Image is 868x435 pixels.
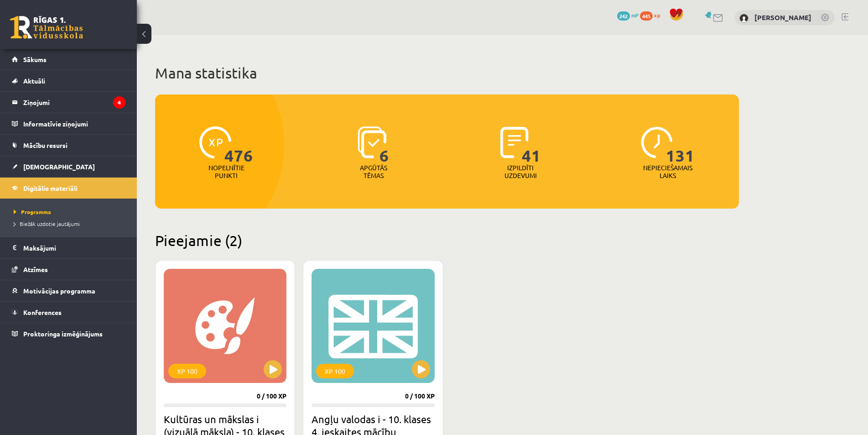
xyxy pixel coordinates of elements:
a: Informatīvie ziņojumi [12,113,125,134]
a: Proktoringa izmēģinājums [12,323,125,344]
a: 242 mP [617,11,639,19]
legend: Maksājumi [23,237,125,258]
a: Biežāk uzdotie jautājumi [14,220,128,228]
img: icon-learned-topics-4a711ccc23c960034f471b6e78daf4a3bad4a20eaf4de84257b87e66633f6470.svg [358,126,386,158]
span: [DEMOGRAPHIC_DATA] [23,162,95,171]
p: Nepieciešamais laiks [643,164,692,179]
div: XP 100 [168,364,206,378]
a: Digitālie materiāli [12,178,125,199]
span: Proktoringa izmēģinājums [23,330,103,338]
a: Ziņojumi4 [12,92,125,113]
a: Sākums [12,49,125,70]
img: icon-clock-7be60019b62300814b6bd22b8e044499b485619524d84068768e800edab66f18.svg [641,126,673,158]
p: Apgūtās tēmas [356,164,391,179]
span: Programma [14,208,51,215]
a: Konferences [12,302,125,323]
p: Izpildīti uzdevumi [503,164,538,179]
a: Programma [14,208,128,216]
legend: Ziņojumi [23,92,125,113]
span: Mācību resursi [23,141,68,149]
legend: Informatīvie ziņojumi [23,113,125,134]
i: 4 [113,96,125,109]
div: XP 100 [316,364,354,378]
span: 131 [666,126,695,164]
img: Kirils Bondarevs [739,14,748,23]
a: [PERSON_NAME] [754,13,811,22]
span: xp [654,11,660,19]
img: icon-completed-tasks-ad58ae20a441b2904462921112bc710f1caf180af7a3daa7317a5a94f2d26646.svg [500,126,529,158]
span: Atzīmes [23,265,48,273]
a: Aktuāli [12,70,125,91]
p: Nopelnītie punkti [208,164,244,179]
a: Rīgas 1. Tālmācības vidusskola [10,16,83,39]
span: Sākums [23,55,47,63]
span: Digitālie materiāli [23,184,78,192]
span: Motivācijas programma [23,287,95,295]
span: 242 [617,11,630,21]
h1: Mana statistika [155,64,739,82]
a: 445 xp [640,11,665,19]
span: mP [631,11,639,19]
span: Konferences [23,308,62,316]
span: 476 [224,126,253,164]
a: Motivācijas programma [12,280,125,301]
a: [DEMOGRAPHIC_DATA] [12,156,125,177]
a: Atzīmes [12,259,125,280]
img: icon-xp-0682a9bc20223a9ccc6f5883a126b849a74cddfe5390d2b41b4391c66f2066e7.svg [199,126,231,158]
span: 41 [522,126,541,164]
a: Mācību resursi [12,135,125,156]
span: 445 [640,11,653,21]
h2: Pieejamie (2) [155,231,739,249]
span: 6 [379,126,389,164]
a: Maksājumi [12,237,125,258]
span: Biežāk uzdotie jautājumi [14,220,80,227]
span: Aktuāli [23,77,45,85]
